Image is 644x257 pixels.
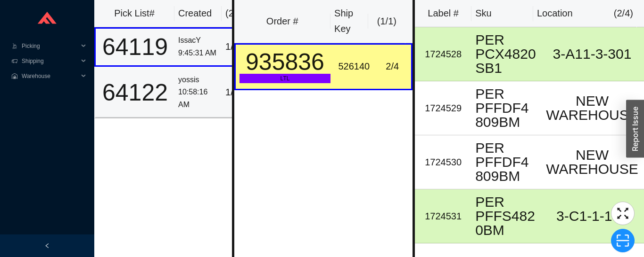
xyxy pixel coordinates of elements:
span: Warehouse [22,69,78,84]
div: 3-C1-1-101 [544,209,640,223]
div: 64119 [99,35,171,59]
div: 2 / 4 [377,59,407,74]
span: Shipping [22,54,78,69]
button: fullscreen [611,202,635,225]
div: 526140 [338,59,370,74]
div: IssacY [178,34,218,47]
div: 10:58:16 AM [178,86,218,111]
div: LTL [239,74,331,83]
div: 3-A11-3-301 [544,47,640,61]
div: PER PFFDF4809BM [475,87,537,129]
div: 1724530 [419,155,468,170]
div: PER PFFDF4809BM [475,141,537,183]
div: NEW WAREHOUSE [544,94,640,122]
div: PER PFFS4820BM [475,195,537,237]
span: left [44,243,50,249]
div: 1 / 1 [225,39,254,55]
div: PER PCX4820SB1 [475,33,537,75]
div: yossis [178,74,218,86]
div: 1724531 [419,209,468,224]
div: ( 1 / 1 ) [372,14,402,29]
div: ( 2 ) [225,6,256,21]
div: Location [537,6,573,21]
div: 9:45:31 AM [178,47,218,60]
div: 1724529 [419,101,468,116]
div: 1 / 4 [225,85,254,100]
div: 64122 [99,81,171,104]
div: 1724528 [419,47,468,62]
div: ( 2 / 4 ) [614,6,633,21]
span: scan [611,234,634,248]
span: fullscreen [611,206,634,220]
button: scan [611,229,635,252]
div: NEW WAREHOUSE [544,148,640,176]
span: Picking [22,39,78,54]
div: 935836 [239,50,331,74]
